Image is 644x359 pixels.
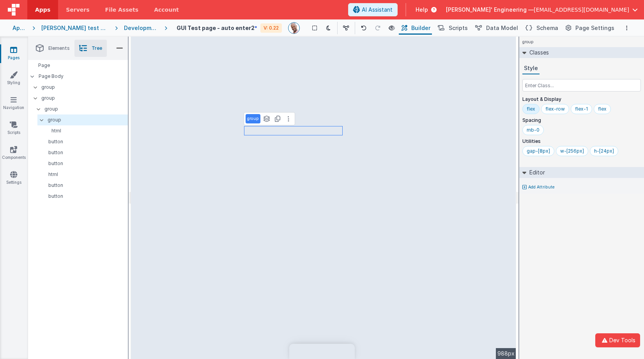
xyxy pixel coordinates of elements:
p: html [44,128,128,134]
div: Development [124,24,158,32]
button: Schema [523,21,560,35]
h4: GUI Test page - auto enter2 [177,25,255,31]
span: [EMAIL_ADDRESS][DOMAIN_NAME] [534,6,629,14]
input: Enter Class... [522,79,641,92]
div: [PERSON_NAME] test App [41,24,109,32]
h2: Classes [526,47,549,58]
span: Page Settings [575,24,614,32]
div: mb-0 [527,127,540,133]
span: Schema [536,24,558,32]
span: [PERSON_NAME]' Engineering — [446,6,534,14]
p: button [41,150,128,156]
div: Page [28,60,128,71]
span: AI Assistant [362,6,393,14]
div: gap-[8px] [527,148,550,154]
div: Apps [12,24,26,32]
div: flex [598,106,607,112]
span: Data Model [486,24,518,32]
p: Layout & Display [522,96,641,102]
img: 11ac31fe5dc3d0eff3fbbbf7b26fa6e1 [288,23,299,33]
span: Servers [66,6,89,14]
div: w-[256px] [560,148,584,154]
button: [PERSON_NAME]' Engineering — [EMAIL_ADDRESS][DOMAIN_NAME] [446,6,638,14]
button: Add Attribute [522,184,641,190]
p: group [247,116,259,122]
p: Spacing [522,117,641,123]
button: Options [622,23,632,33]
span: Apps [35,6,50,14]
p: group [41,83,128,92]
div: V: 0.22 [260,23,282,33]
button: AI Assistant [348,3,398,16]
span: Builder [411,24,430,32]
p: button [41,139,128,145]
div: flex [527,106,535,112]
div: flex-1 [575,106,588,112]
p: Page Body [39,73,128,79]
span: File Assets [105,6,139,14]
p: html [41,171,128,178]
div: h-[24px] [594,148,614,154]
h2: Editor [526,167,545,178]
span: Elements [48,45,70,51]
span: Scripts [449,24,468,32]
p: group [48,116,128,124]
button: Data Model [472,21,520,35]
div: flex-row [545,106,565,112]
p: button [41,160,128,167]
p: Add Attribute [528,184,555,190]
button: Dev Tools [595,333,640,347]
p: group [44,105,128,113]
button: Builder [399,21,432,35]
p: button [41,193,128,199]
p: button [41,182,128,188]
button: Style [522,63,540,74]
span: Help [416,6,428,14]
h4: group [519,37,536,47]
p: group [41,94,128,102]
p: Utilities [522,138,641,144]
button: Scripts [435,21,469,35]
button: Page Settings [563,21,616,35]
div: --> [131,37,516,359]
div: 988px [496,348,516,359]
span: Tree [92,45,102,51]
